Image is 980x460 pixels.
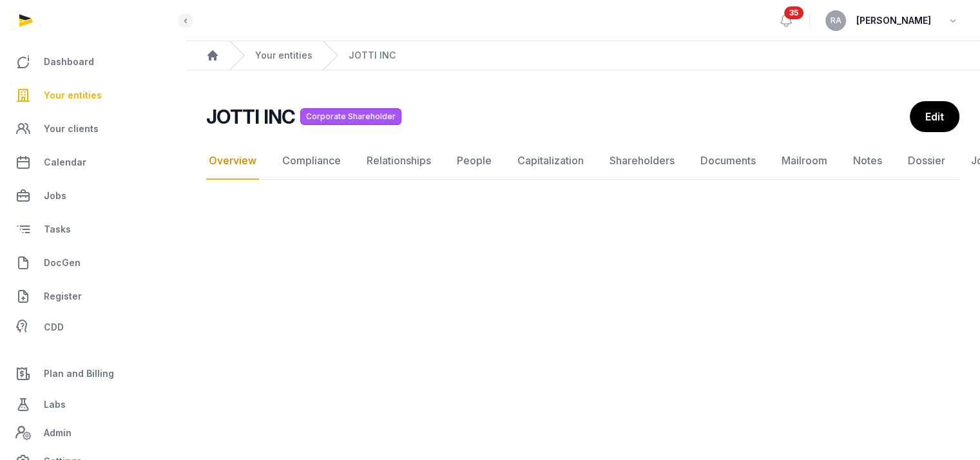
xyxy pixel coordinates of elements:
[10,113,175,144] a: Your clients
[10,147,175,178] a: Calendar
[10,358,175,389] a: Plan and Billing
[280,142,343,180] a: Compliance
[364,142,434,180] a: Relationships
[44,255,81,271] span: DocGen
[206,105,295,128] h2: JOTTI INC
[44,222,71,237] span: Tasks
[10,80,175,111] a: Your entities
[831,17,841,24] span: RA
[44,289,82,304] span: Register
[10,314,175,340] a: CDD
[44,188,66,204] span: Jobs
[10,46,175,77] a: Dashboard
[607,142,677,180] a: Shareholders
[300,108,401,125] span: Corporate Shareholder
[44,397,66,412] span: Labs
[10,247,175,278] a: DocGen
[206,142,959,180] nav: Tabs
[10,214,175,245] a: Tasks
[44,88,102,103] span: Your entities
[856,13,931,28] span: [PERSON_NAME]
[779,142,830,180] a: Mailroom
[698,142,758,180] a: Documents
[454,142,494,180] a: People
[44,320,64,335] span: CDD
[44,366,114,381] span: Plan and Billing
[186,41,980,70] nav: Breadcrumb
[44,155,86,170] span: Calendar
[10,180,175,211] a: Jobs
[905,142,948,180] a: Dossier
[910,101,959,132] a: Edit
[10,281,175,312] a: Register
[10,389,175,420] a: Labs
[44,54,94,70] span: Dashboard
[515,142,586,180] a: Capitalization
[10,420,175,446] a: Admin
[206,142,259,180] a: Overview
[850,142,885,180] a: Notes
[44,425,72,441] span: Admin
[255,49,312,62] a: Your entities
[349,49,396,62] a: JOTTI INC
[825,10,846,31] button: RA
[784,6,803,19] span: 35
[44,121,99,137] span: Your clients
